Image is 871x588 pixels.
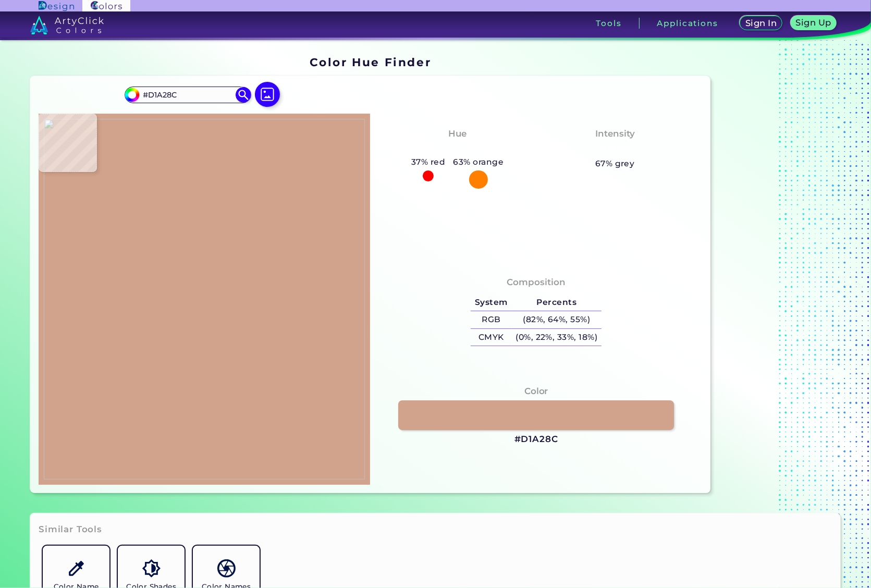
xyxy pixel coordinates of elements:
[512,294,602,311] h5: Percents
[67,559,85,578] img: icon_color_name_finder.svg
[39,1,73,11] img: ArtyClick Design logo
[512,311,602,328] h5: (82%, 64%, 55%)
[407,155,449,169] h5: 37% red
[507,275,566,290] h4: Composition
[595,126,635,141] h4: Intensity
[139,88,236,102] input: type color..
[657,19,718,27] h3: Applications
[747,19,775,27] h5: Sign In
[30,16,104,34] img: logo_artyclick_colors_white.svg
[217,559,236,578] img: icon_color_names_dictionary.svg
[471,329,511,346] h5: CMYK
[471,311,511,328] h5: RGB
[524,384,548,399] h4: Color
[448,126,467,141] h4: Hue
[595,157,635,170] h5: 67% grey
[595,143,634,155] h3: Pastel
[742,17,780,30] a: Sign In
[413,143,502,155] h3: Reddish Orange
[798,19,830,27] h5: Sign Up
[44,119,365,480] img: a39e73a7-9ca0-499b-8d83-050b224e1b82
[471,294,511,311] h5: System
[236,87,251,103] img: icon search
[793,17,834,30] a: Sign Up
[512,329,602,346] h5: (0%, 22%, 33%, 18%)
[449,155,508,169] h5: 63% orange
[514,433,558,446] h3: #D1A28C
[596,19,622,27] h3: Tools
[142,559,161,578] img: icon_color_shades.svg
[39,523,102,536] h3: Similar Tools
[310,54,431,70] h1: Color Hue Finder
[255,82,280,107] img: icon picture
